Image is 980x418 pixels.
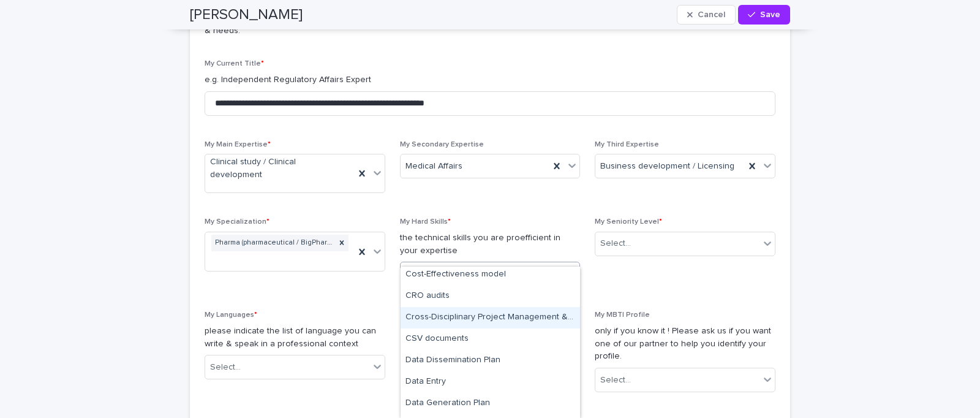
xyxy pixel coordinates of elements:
[595,325,775,363] p: only if you know it ! Please ask us if you want one of our partner to help you identify your prof...
[401,329,580,350] div: CSV documents
[401,371,580,393] div: Data Entry
[401,264,580,286] div: Cost-Effectiveness model
[205,141,271,148] span: My Main Expertise
[595,218,662,226] span: My Seniority Level
[600,237,631,250] div: Select...
[205,325,385,351] p: please indicate the list of language you can write & speak in a professional context
[190,6,303,24] h2: [PERSON_NAME]
[401,393,580,414] div: Data Generation Plan
[400,232,581,257] p: the technical skills you are proefficient in your expertise
[595,311,650,319] span: My MBTI Profile
[401,350,580,371] div: Data Dissemination Plan
[205,60,264,67] span: My Current Title
[205,74,775,86] p: e.g. Independent Regulatory Affairs Expert
[677,5,736,25] button: Cancel
[595,141,659,148] span: My Third Expertise
[210,361,241,374] div: Select...
[698,10,725,19] span: Cancel
[211,235,335,251] div: Pharma (pharmaceutical / BigPharma)
[401,286,580,307] div: CRO audits
[210,156,350,181] span: Clinical study / Clinical development
[738,5,790,25] button: Save
[401,307,580,329] div: Cross-Disciplinary Project Management & Supervision
[205,218,269,226] span: My Specialization
[405,160,462,173] span: Medical Affairs
[600,160,734,173] span: Business development / Licensing
[760,10,780,19] span: Save
[400,218,451,226] span: My Hard Skills
[205,311,257,319] span: My Languages
[400,141,484,148] span: My Secondary Expertise
[600,374,631,387] div: Select...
